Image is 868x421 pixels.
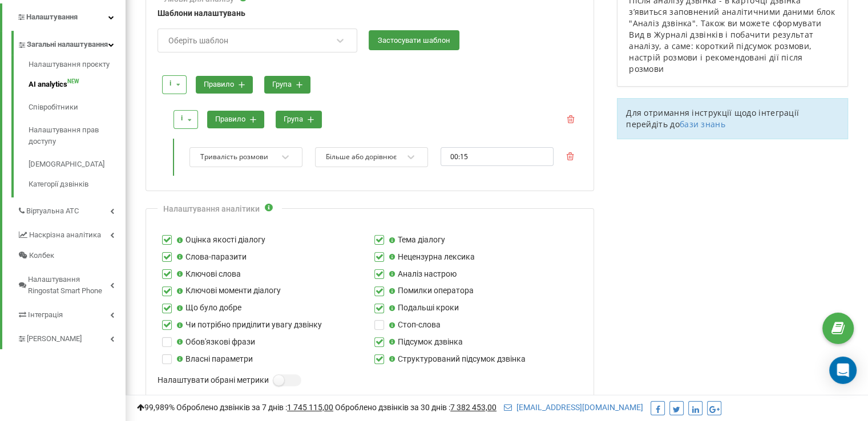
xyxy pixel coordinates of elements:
div: Оберіть шаблон [168,37,228,44]
u: 1 745 115,00 [287,403,333,412]
p: Для отримання інструкції щодо інтеграції перейдіть до [626,107,839,130]
span: Налаштування [26,13,78,21]
label: Стоп-слова [389,319,441,331]
label: Що було добре [176,302,241,314]
a: Налаштування Ringostat Smart Phone [17,266,126,301]
label: Налаштувати обрані метрики [158,374,269,387]
span: Загальні налаштування [27,39,108,50]
label: Помилки оператора [389,285,474,297]
button: правило [207,111,264,128]
label: Підсумок дзвінка [389,336,463,349]
div: Налаштування аналітики [163,203,260,214]
a: [PERSON_NAME] [17,325,126,349]
a: Колбек [17,245,126,266]
label: Чи потрібно приділити увагу дзвінку [176,319,322,331]
a: Співробітники [29,96,126,119]
label: Оцінка якості діалогу [176,234,265,246]
label: Ключові слова [176,268,241,281]
label: Структурований підсумок дзвінка [389,353,526,366]
a: Категорії дзвінків [29,176,126,190]
button: група [264,76,310,94]
a: AI analyticsNEW [29,73,126,96]
button: правило [196,76,253,94]
a: [EMAIL_ADDRESS][DOMAIN_NAME] [504,403,643,412]
span: Оброблено дзвінків за 7 днів : [176,403,333,412]
label: Ключові моменти діалогу [176,285,281,297]
a: Налаштування проєкту [29,59,126,73]
button: Застосувати шаблон [369,30,459,50]
u: 7 382 453,00 [450,403,496,412]
a: Налаштування [2,3,126,31]
label: Нецензурна лексика [389,251,475,264]
span: Інтеграція [28,309,63,321]
a: Віртуальна АТС [17,197,126,221]
a: Загальні налаштування [17,31,126,55]
label: Слова-паразити [176,251,247,264]
div: і [181,113,183,124]
div: і [169,78,171,89]
span: Оброблено дзвінків за 30 днів : [335,403,496,412]
a: Інтеграція [17,301,126,325]
a: [DEMOGRAPHIC_DATA] [29,153,126,176]
input: 00:00 [441,147,554,166]
a: Налаштування прав доступу [29,119,126,153]
label: Подальші кроки [389,302,459,314]
div: Більше або дорівнює [326,153,397,162]
a: бази знань [680,119,725,129]
span: 99,989% [137,403,175,412]
span: [PERSON_NAME] [27,333,82,345]
label: Тема діалогу [389,234,445,246]
a: Наскрізна аналітика [17,221,126,245]
div: Open Intercom Messenger [829,357,857,384]
label: Шаблони налаштувань [158,7,582,20]
label: Аналіз настрою [389,268,457,281]
div: Тривалість розмови [200,153,268,162]
span: Налаштування Ringostat Smart Phone [28,274,110,297]
button: група [276,111,322,128]
label: Обов'язкові фрази [176,336,255,349]
span: Наскрізна аналітика [29,229,101,241]
span: Колбек [29,250,54,261]
label: Власні параметри [176,353,253,366]
span: Віртуальна АТС [26,205,79,217]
